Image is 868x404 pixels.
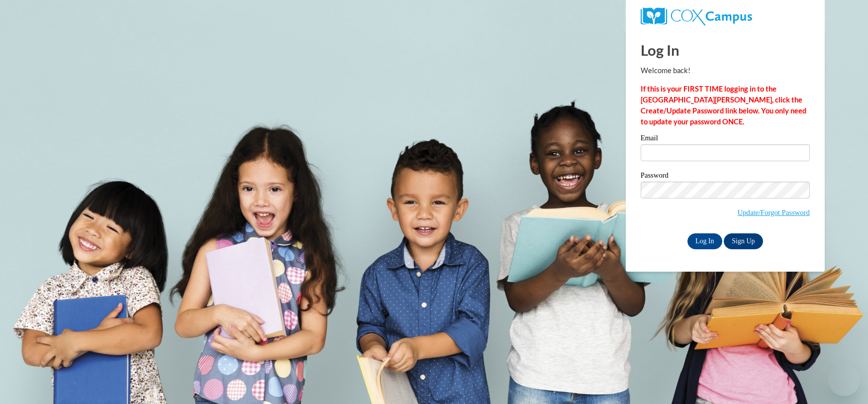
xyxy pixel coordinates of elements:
[687,233,722,249] input: Log In
[724,233,763,249] a: Sign Up
[641,7,752,25] img: COX Campus
[641,172,810,182] label: Password
[641,7,810,25] a: COX Campus
[641,65,810,76] p: Welcome back!
[641,85,806,126] strong: If this is your FIRST TIME logging in to the [GEOGRAPHIC_DATA][PERSON_NAME], click the Create/Upd...
[641,134,810,144] label: Email
[738,208,810,216] a: Update/Forgot Password
[641,40,810,60] h1: Log In
[828,364,860,396] iframe: Button to launch messaging window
